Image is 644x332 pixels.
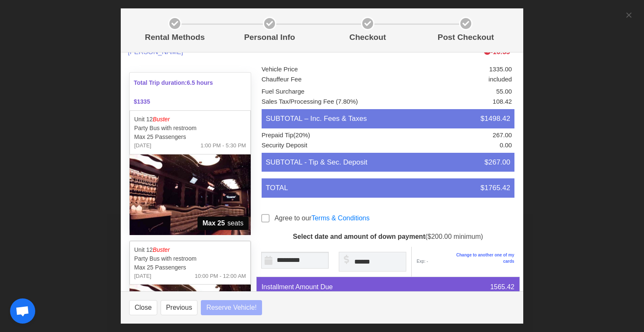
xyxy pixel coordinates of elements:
[195,272,246,280] span: 10:00 PM - 12:00 AM
[417,258,446,265] span: Exp: -
[262,65,393,75] li: Vehicle Price
[129,300,157,315] button: Close
[393,75,512,85] li: included
[447,252,514,264] a: Change to another one of my cards
[134,115,246,124] p: Unit 12
[262,75,393,85] li: Chauffeur Fee
[393,65,512,75] li: 1335.00
[134,246,246,254] p: Unit 12
[134,254,246,263] p: Party Bus with restroom
[393,141,512,151] li: 0.00
[480,183,510,193] span: $1765.42
[484,48,510,55] b: -16:35
[388,277,519,297] div: 1565.42
[420,31,512,44] p: Post Checkout
[206,303,257,313] span: Reserve Vehicle!
[161,300,197,315] button: Previous
[134,124,246,133] p: Party Bus with restroom
[130,154,251,235] img: 12%2002.jpg
[393,87,512,97] li: 55.00
[262,131,393,141] li: Prepaid Tip
[134,272,151,280] span: [DATE]
[393,97,512,107] li: 108.42
[262,153,514,172] li: SUBTOTAL - Tip & Sec. Deposit
[153,116,169,123] em: Buster
[132,31,217,44] p: Rental Methods
[203,218,225,228] strong: Max 25
[485,157,510,168] span: $267.00
[293,131,310,139] span: (20%)
[312,214,370,222] a: Terms & Conditions
[134,263,246,272] p: Max 25 Passengers
[393,131,512,141] li: 267.00
[262,97,393,107] li: Sales Tax/Processing Fee (7.80%)
[200,141,246,150] span: 1:00 PM - 5:30 PM
[262,141,393,151] li: Security Deposit
[480,113,510,124] span: $1498.42
[293,233,426,240] strong: Select date and amount of down payment
[275,213,370,223] label: Agree to our
[262,87,393,97] li: Fuel Surcharge
[484,48,510,55] span: The clock is ticking ⁠— this timer shows how long we'll hold this limo during checkout. If time r...
[257,277,388,297] div: Installment Amount Due
[129,73,252,92] span: Total Trip duration:
[153,246,169,253] em: Buster
[197,217,249,230] span: seats
[261,232,515,242] p: ($200.00 minimum)
[224,31,315,44] p: Personal Info
[322,31,413,44] p: Checkout
[201,300,262,315] button: Reserve Vehicle!
[134,141,151,150] span: [DATE]
[262,109,514,128] li: SUBTOTAL – Inc. Fees & Taxes
[262,178,514,198] li: TOTAL
[134,98,150,105] b: $1335
[187,79,213,86] span: 6.5 hours
[134,133,246,141] p: Max 25 Passengers
[10,298,35,324] div: Open chat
